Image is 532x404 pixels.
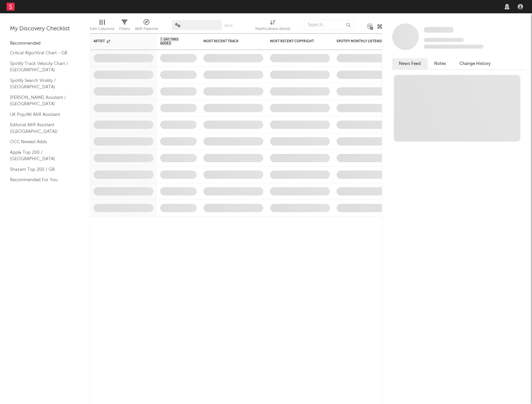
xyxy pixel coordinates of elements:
a: Editorial A&R Assistant ([GEOGRAPHIC_DATA]) [10,121,73,135]
span: 0 fans last week [424,45,483,49]
a: Recommended For You [10,176,73,184]
button: Change History [453,58,497,69]
div: Edit Columns [90,17,114,36]
input: Search... [304,20,354,30]
div: Notifications (Artist) [255,25,290,33]
div: Notifications (Artist) [255,17,290,36]
a: [PERSON_NAME] Assistant / [GEOGRAPHIC_DATA] [10,94,73,108]
div: Artist [94,39,143,43]
a: Critical Algo/Viral Chart - GB [10,49,73,57]
a: UK Pop/Alt A&R Assistant [10,111,73,118]
span: Some Artist [424,27,454,33]
a: Apple Top 200 / [GEOGRAPHIC_DATA] [10,149,73,163]
div: Edit Columns [90,25,114,33]
a: Spotify Track Velocity Chart / [GEOGRAPHIC_DATA] [10,60,73,74]
div: Filters [119,25,130,33]
div: Spotify Monthly Listeners [337,39,387,43]
a: Spotify Search Virality / [GEOGRAPHIC_DATA] [10,77,73,91]
span: 7-Day Fans Added [160,37,187,45]
div: Recommended [10,40,80,48]
div: A&R Pipeline [135,17,158,36]
button: Notes [427,58,453,69]
a: Shazam Top 200 / GB [10,166,73,173]
button: News Feed [392,58,427,69]
a: Some Artist [424,27,454,33]
div: A&R Pipeline [135,25,158,33]
button: Save [224,24,233,28]
div: Filters [119,17,130,36]
div: My Discovery Checklist [10,25,80,33]
span: Tracking Since: [DATE] [424,38,464,42]
div: Most Recent Copyright [270,39,320,43]
div: Most Recent Track [203,39,253,43]
a: OCC Newest Adds [10,138,73,146]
